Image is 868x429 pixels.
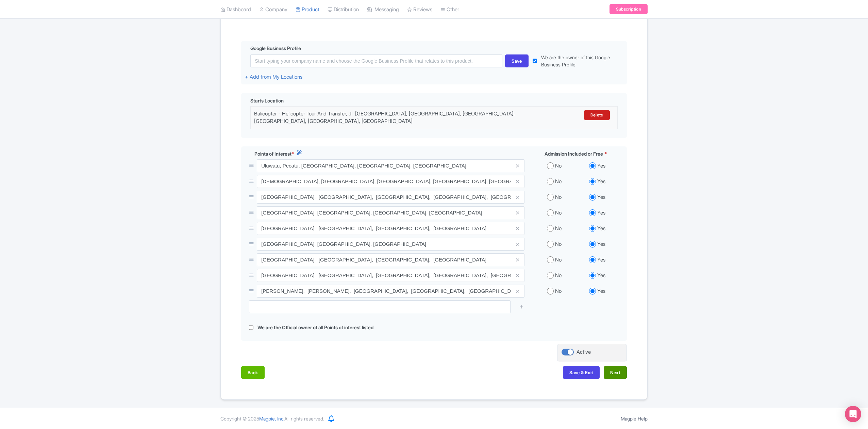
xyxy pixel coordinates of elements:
[541,54,623,68] label: We are the owner of this Google Business Profile
[597,178,605,186] label: Yes
[597,272,605,280] label: Yes
[254,110,524,125] div: Balicopter - Helicopter Tour And Transfer, Jl. [GEOGRAPHIC_DATA], [GEOGRAPHIC_DATA], [GEOGRAPHIC_...
[259,416,284,422] span: Magpie, Inc.
[597,240,605,248] label: Yes
[597,162,605,170] label: Yes
[597,287,605,295] label: Yes
[250,45,301,52] span: Google Business Profile
[254,150,291,157] span: Points of Interest
[555,240,562,248] label: No
[584,110,610,120] a: Delete
[845,406,861,422] div: Open Intercom Messenger
[610,4,648,14] a: Subscription
[597,209,605,217] label: Yes
[216,415,328,422] div: Copyright © 2025 All rights reserved.
[555,272,562,280] label: No
[250,97,284,104] span: Starts Location
[597,193,605,201] label: Yes
[505,54,529,67] div: Save
[621,416,648,422] a: Magpie Help
[257,324,373,332] label: We are the Official owner of all Points of interest listed
[555,256,562,264] label: No
[604,366,627,379] button: Next
[597,225,605,233] label: Yes
[555,193,562,201] label: No
[241,366,265,379] button: Back
[545,150,603,157] span: Admission Included or Free
[597,256,605,264] label: Yes
[555,209,562,217] label: No
[250,54,502,67] input: Start typing your company name and choose the Google Business Profile that relates to this product.
[555,162,562,170] label: No
[555,287,562,295] label: No
[577,348,591,356] div: Active
[555,178,562,186] label: No
[563,366,600,379] button: Save & Exit
[245,74,302,80] a: + Add from My Locations
[555,225,562,233] label: No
